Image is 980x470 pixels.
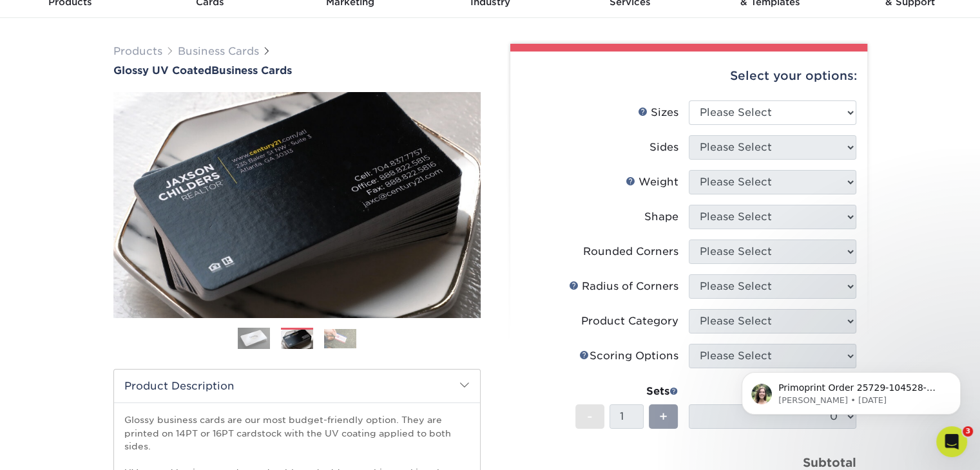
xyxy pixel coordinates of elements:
[963,426,973,437] span: 3
[113,64,481,77] a: Glossy UV CoatedBusiness Cards
[659,407,668,426] span: +
[178,45,259,57] a: Business Cards
[579,348,678,364] div: Scoring Options
[569,279,678,294] div: Radius of Corners
[113,64,481,77] h1: Business Cards
[324,329,356,348] img: Business Cards 03
[238,323,270,355] img: Business Cards 01
[803,455,856,469] strong: Subtotal
[281,328,313,350] img: Business Cards 02
[114,370,480,402] h2: Product Description
[689,384,856,399] div: Quantity per Set
[722,345,980,435] iframe: Intercom notifications message
[113,78,481,332] img: Glossy UV Coated 02
[575,384,678,399] div: Sets
[638,105,678,120] div: Sizes
[649,140,678,155] div: Sides
[521,52,857,100] div: Select your options:
[936,426,967,457] iframe: Intercom live chat
[113,64,211,77] span: Glossy UV Coated
[113,45,162,57] a: Products
[583,244,678,259] div: Rounded Corners
[581,314,678,329] div: Product Category
[3,431,110,465] iframe: Google Customer Reviews
[626,174,678,190] div: Weight
[587,407,593,426] span: -
[644,209,678,225] div: Shape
